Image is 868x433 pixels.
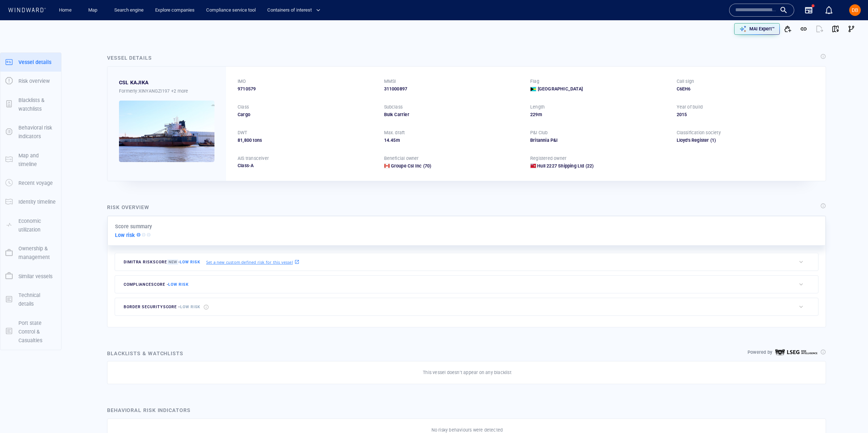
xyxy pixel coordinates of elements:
a: Technical details [0,296,61,302]
a: Identity timeline [0,198,61,205]
span: 45 [391,137,396,143]
p: Behavioral risk indicators [18,123,56,141]
button: Home [54,4,77,17]
a: Groupe Csl Inc (70) [391,163,431,169]
span: border security score - [124,305,200,309]
div: 2015 [677,111,814,118]
p: Beneficial owner [384,155,419,162]
p: P&I Club [530,130,548,136]
p: This vessel doesn’t appear on any blacklist [423,369,511,376]
p: Recent voyage [18,179,53,187]
button: Economic utilization [0,212,61,239]
div: Cargo [238,111,375,118]
button: Ownership & management [0,239,61,267]
span: (22) [584,163,594,169]
div: Formerly: XINYANGZI197 [119,87,214,95]
span: . [389,137,391,143]
a: Behavioral risk indicators [0,128,61,135]
a: Similar vessels [0,272,61,279]
p: Subclass [384,104,403,110]
span: compliance score - [124,282,189,287]
p: AIS transceiver [238,155,269,162]
button: Port state Control & Casualties [0,314,61,350]
span: 229 [530,112,538,117]
button: Vessel details [0,53,61,72]
p: Ownership & management [18,244,56,262]
p: Set a new custom defined risk for this vessel [206,259,293,265]
button: Recent voyage [0,174,61,192]
span: m [396,137,400,143]
a: Set a new custom defined risk for this vessel [206,258,299,266]
div: 81,800 tons [238,137,375,144]
p: MAI Expert™ [749,26,775,32]
button: Visual Link Analysis [843,21,859,37]
p: Identity timeline [18,198,56,206]
button: Map [82,4,106,17]
button: Similar vessels [0,267,61,286]
p: Year of build [677,104,703,110]
span: (70) [422,163,431,169]
p: Vessel details [18,58,51,67]
span: New [167,259,178,265]
button: Containers of interest [264,4,327,17]
a: Search engine [111,4,146,17]
button: MAI Expert™ [734,23,780,35]
span: Hull 2227 Shipping Ltd [537,163,584,169]
a: Economic utilization [0,221,61,228]
button: Technical details [0,286,61,314]
p: MMSI [384,78,396,85]
p: Max. draft [384,130,405,136]
span: Dimitra risk score - [124,259,200,265]
a: Map [85,4,103,17]
iframe: Chat [837,400,863,428]
a: Ownership & management [0,249,61,256]
div: Risk overview [107,203,149,212]
p: Low risk [115,231,135,239]
button: Blacklists & watchlists [0,91,61,119]
p: Technical details [18,291,56,309]
a: Vessel details [0,58,61,65]
p: Length [530,104,545,110]
span: m [538,112,542,117]
button: Risk overview [0,72,61,90]
span: 14 [384,137,389,143]
div: 311000897 [384,86,522,92]
p: +2 more [171,87,188,95]
p: Flag [530,78,539,85]
p: Classification society [677,130,721,136]
span: Containers of interest [267,6,320,14]
p: IMO [238,78,246,85]
p: Class [238,104,249,110]
div: Notification center [825,6,833,14]
span: DB [852,7,858,13]
a: Blacklists & watchlists [0,101,61,107]
div: CSL KAJIKA [119,78,149,87]
button: View on map [827,21,843,37]
button: DB [848,3,862,17]
p: Risk overview [18,77,50,85]
div: Vessel details [107,54,152,62]
p: Call sign [677,78,694,85]
div: Britannia P&I [530,137,668,144]
a: Home [56,4,75,17]
span: 9710579 [238,86,256,92]
a: Hull 2227 Shipping Ltd (22) [537,163,593,169]
div: Lloyd's Register [677,137,814,144]
a: Map and timeline [0,156,61,163]
a: Compliance service tool [203,4,259,17]
div: Bulk Carrier [384,111,522,118]
div: Blacklists & watchlists [106,348,185,359]
img: 59087415867cbe077df10ed1_0 [119,101,214,162]
button: Map and timeline [0,146,61,174]
p: Blacklists & watchlists [18,96,56,114]
button: Behavioral risk indicators [0,118,61,146]
p: Port state Control & Casualties [18,319,56,345]
a: Explore companies [152,4,197,17]
button: Get link [796,21,812,37]
div: Behavioral risk indicators [107,406,191,415]
a: Recent voyage [0,179,61,186]
button: Add to vessel list [780,21,796,37]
